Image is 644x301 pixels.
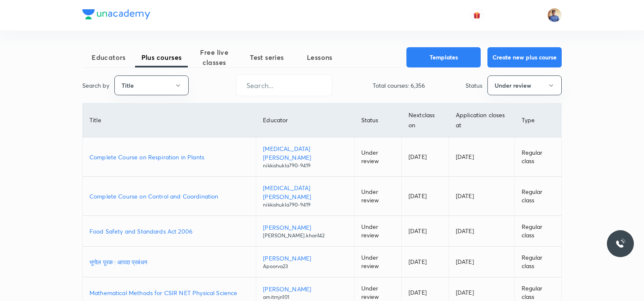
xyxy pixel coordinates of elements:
td: Regular class [514,216,561,247]
th: Application closes at [449,103,514,137]
button: Title [114,75,189,95]
td: [DATE] [449,216,514,247]
a: भूगोल पूरक : आपदा प्रबंधन [89,258,249,266]
p: Status [465,81,482,90]
button: Create new plus course [487,47,562,67]
span: Educators [82,52,135,62]
p: nikkishukla790-9419 [263,162,347,169]
td: [DATE] [401,216,449,247]
p: [MEDICAL_DATA][PERSON_NAME] [263,183,347,201]
td: Regular class [514,137,561,177]
td: [DATE] [401,137,449,177]
p: amitrnjn101 [263,293,347,301]
img: ttu [615,239,625,249]
a: [PERSON_NAME]amitrnjn101 [263,285,347,301]
a: Complete Course on Control and Coordination [89,192,249,201]
a: [PERSON_NAME]Apoorva23 [263,254,347,270]
button: Under review [487,75,562,95]
td: Under review [354,247,401,277]
th: Title [83,103,256,137]
p: Apoorva23 [263,263,347,270]
td: Regular class [514,247,561,277]
p: [PERSON_NAME] [263,254,347,263]
p: [MEDICAL_DATA][PERSON_NAME] [263,144,347,162]
button: Templates [406,47,481,67]
td: Under review [354,177,401,216]
th: Status [354,103,401,137]
td: [DATE] [449,177,514,216]
span: Free live classes [188,47,241,67]
a: Mathematical Methods for CSIR NET Physical Science [89,288,249,297]
img: Bhushan BM [547,8,562,22]
td: Under review [354,137,401,177]
td: [DATE] [449,247,514,277]
a: Complete Course on Respiration in Plants [89,153,249,161]
span: Plus courses [135,52,188,62]
td: Under review [354,216,401,247]
th: Next class on [401,103,449,137]
img: avatar [473,11,481,19]
td: [DATE] [449,137,514,177]
a: [MEDICAL_DATA][PERSON_NAME]nikkishukla790-9419 [263,144,347,169]
th: Educator [256,103,354,137]
a: [PERSON_NAME][PERSON_NAME].khan142 [263,223,347,239]
td: [DATE] [401,177,449,216]
p: [PERSON_NAME] [263,223,347,232]
a: [MEDICAL_DATA][PERSON_NAME]nikkishukla790-9419 [263,183,347,209]
button: avatar [470,8,484,22]
td: Regular class [514,177,561,216]
p: Total courses: 6,356 [373,81,425,90]
input: Search... [236,75,332,96]
span: Lessons [293,52,346,62]
span: Test series [241,52,293,62]
a: Food Safety and Standards Act 2006 [89,227,249,236]
a: Company Logo [82,9,150,21]
p: Search by [82,81,109,90]
td: [DATE] [401,247,449,277]
img: Company Logo [82,9,150,19]
th: Type [514,103,561,137]
p: [PERSON_NAME] [263,285,347,293]
p: nikkishukla790-9419 [263,201,347,209]
p: [PERSON_NAME].khan142 [263,232,347,239]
